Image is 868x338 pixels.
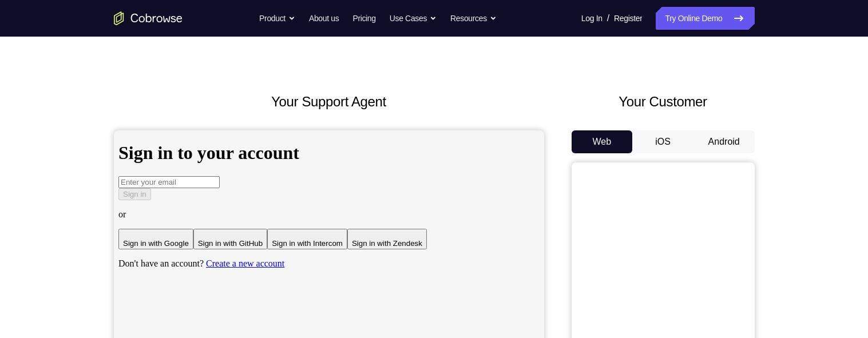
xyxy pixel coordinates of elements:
button: Product [259,7,295,30]
a: Pricing [352,7,375,30]
span: / [607,11,609,25]
h2: Your Support Agent [114,92,544,112]
a: Go to the home page [114,11,183,25]
h2: Your Customer [572,92,755,112]
button: Android [693,130,755,153]
button: Use Cases [390,7,437,30]
button: iOS [632,130,693,153]
a: Try Online Demo [656,7,754,30]
button: Resources [450,7,497,30]
a: Log In [581,7,603,30]
button: Web [572,130,633,153]
a: About us [309,7,339,30]
a: Register [614,7,642,30]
